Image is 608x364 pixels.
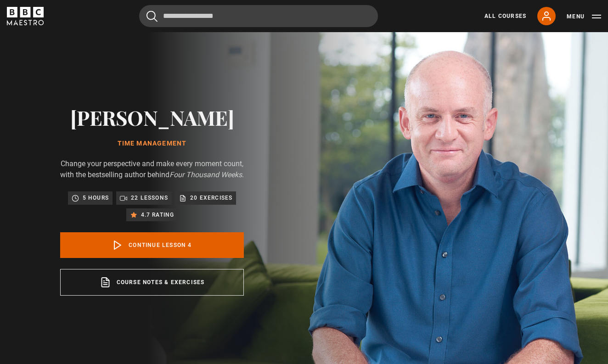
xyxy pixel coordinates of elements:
[190,193,232,202] p: 20 exercises
[484,12,526,20] a: All Courses
[146,11,158,22] button: Submit the search query
[7,7,44,25] svg: BBC Maestro
[60,269,244,296] a: Course notes & exercises
[141,210,175,219] p: 4.7 rating
[60,232,244,258] a: Continue lesson 4
[139,5,378,27] input: Search
[60,158,244,180] p: Change your perspective and make every moment count, with the bestselling author behind .
[131,193,168,202] p: 22 lessons
[567,12,601,21] button: Toggle navigation
[60,140,244,147] h1: Time Management
[60,106,244,129] h2: [PERSON_NAME]
[83,193,109,202] p: 5 hours
[169,170,242,179] i: Four Thousand Weeks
